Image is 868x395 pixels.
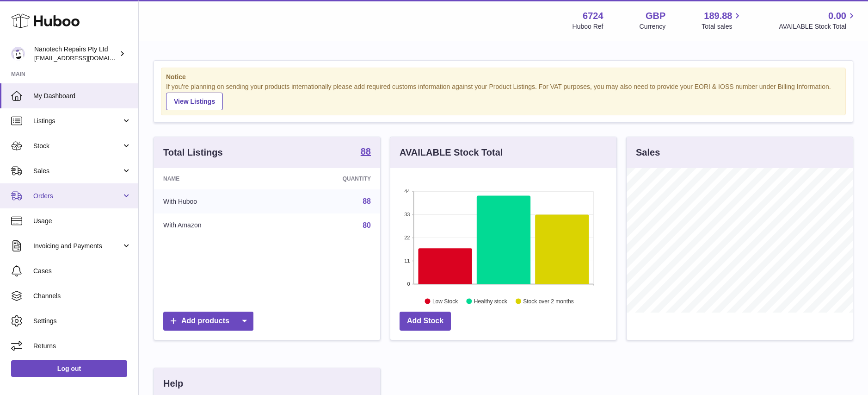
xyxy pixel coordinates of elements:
span: Returns [33,342,131,351]
text: Stock over 2 months [523,298,573,304]
a: 0.00 AVAILABLE Stock Total [779,10,857,31]
span: Cases [33,267,131,276]
strong: Notice [166,73,841,82]
td: With Huboo [154,189,278,213]
text: 22 [404,235,410,240]
a: Log out [11,360,127,377]
span: Listings [33,117,122,125]
text: 33 [404,212,410,217]
a: Add products [163,312,253,331]
span: Stock [33,142,122,150]
h3: AVAILABLE Stock Total [400,146,503,159]
text: 0 [407,281,410,287]
span: Orders [33,192,122,201]
img: info@nanotechrepairs.com [11,47,25,61]
a: View Listings [166,93,223,110]
a: 88 [363,197,371,205]
a: Add Stock [400,312,451,331]
a: 88 [361,147,371,158]
span: Total sales [702,22,743,31]
h3: Total Listings [163,146,223,159]
th: Name [154,168,278,189]
strong: 88 [361,147,371,156]
span: Sales [33,167,122,176]
strong: 6724 [583,10,603,22]
text: 11 [404,258,410,263]
text: 44 [404,188,410,194]
span: 189.88 [704,10,732,22]
a: 80 [363,221,371,229]
a: 189.88 Total sales [702,10,743,31]
span: Channels [33,292,131,301]
h3: Help [163,377,183,390]
span: Usage [33,217,131,226]
text: Low Stock [432,298,458,304]
h3: Sales [636,146,660,159]
span: AVAILABLE Stock Total [779,22,857,31]
span: [EMAIL_ADDRESS][DOMAIN_NAME] [34,54,136,62]
span: Invoicing and Payments [33,242,122,251]
span: Settings [33,317,131,326]
td: With Amazon [154,213,278,238]
strong: GBP [646,10,665,22]
div: Nanotech Repairs Pty Ltd [34,45,117,63]
div: Currency [640,22,666,31]
text: Healthy stock [474,298,508,304]
div: If you're planning on sending your products internationally please add required customs informati... [166,82,841,110]
th: Quantity [278,168,380,189]
span: My Dashboard [33,92,131,100]
span: 0.00 [828,10,846,22]
div: Huboo Ref [573,22,603,31]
